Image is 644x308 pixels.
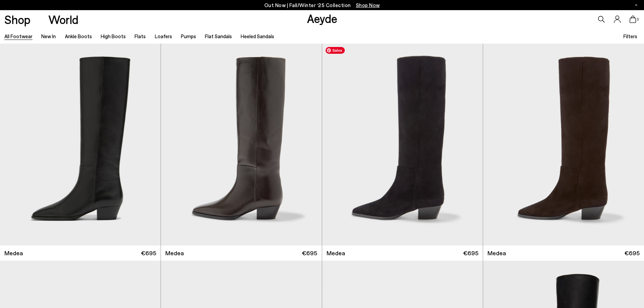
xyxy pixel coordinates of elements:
[264,1,380,9] p: Out Now | Fall/Winter ‘25 Collection
[302,249,317,257] span: €695
[101,33,126,39] a: High Boots
[155,33,172,39] a: Loafers
[161,44,321,245] img: Medea Knee-High Boots
[483,44,643,245] div: 2 / 6
[4,33,32,39] a: All Footwear
[483,44,643,245] img: Medea Suede Knee-High Boots
[623,33,637,39] span: Filters
[487,249,506,257] span: Medea
[41,33,56,39] a: New In
[483,245,644,261] a: Medea €695
[135,33,146,39] a: Flats
[322,245,483,261] a: Medea €695
[181,33,196,39] a: Pumps
[483,44,644,245] img: Medea Suede Knee-High Boots
[4,249,23,257] span: Medea
[161,245,321,261] a: Medea €695
[307,11,337,25] a: Aeyde
[326,47,345,54] span: Salva
[327,249,345,257] span: Medea
[205,33,232,39] a: Flat Sandals
[636,18,640,21] span: 0
[463,249,478,257] span: €695
[356,2,380,8] span: Navigate to /collections/new-in
[629,16,636,23] a: 0
[165,249,184,257] span: Medea
[48,14,78,25] a: World
[141,249,156,257] span: €695
[65,33,92,39] a: Ankle Boots
[241,33,274,39] a: Heeled Sandals
[4,14,30,25] a: Shop
[624,249,640,257] span: €695
[322,44,483,245] a: 6 / 6 1 / 6 2 / 6 3 / 6 4 / 6 5 / 6 6 / 6 1 / 6 Next slide Previous slide
[322,44,483,245] img: Medea Suede Knee-High Boots
[322,44,483,245] div: 1 / 6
